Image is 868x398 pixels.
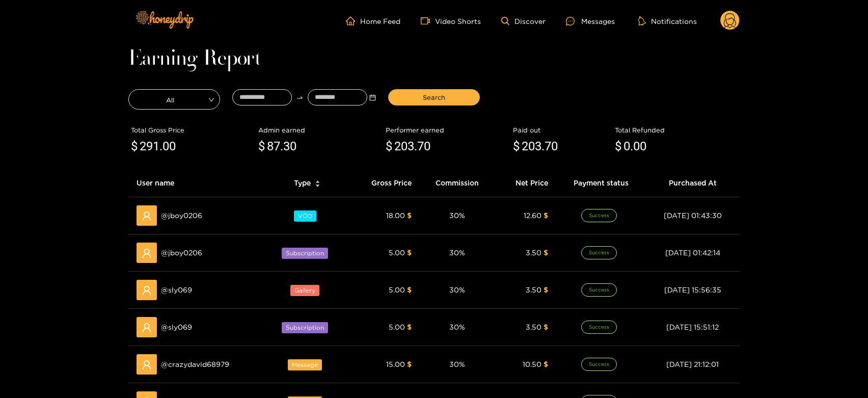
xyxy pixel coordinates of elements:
[664,286,721,294] span: [DATE] 15:56:35
[389,323,405,331] span: 5.00
[388,89,480,105] button: Search
[129,92,220,107] span: All
[666,360,719,368] span: [DATE] 21:12:01
[414,139,430,153] span: .70
[581,246,617,259] span: Success
[161,284,192,296] span: @ sly069
[544,360,548,368] span: $
[630,139,646,153] span: .00
[315,179,320,184] span: caret-up
[645,169,740,197] th: Purchased At
[407,249,412,256] span: $
[449,360,465,368] span: 30 %
[407,211,412,219] span: $
[449,211,465,219] span: 30 %
[290,285,319,296] span: Gallery
[526,323,541,331] span: 3.50
[128,169,265,197] th: User name
[159,139,176,153] span: .00
[282,322,328,333] span: Subscription
[131,137,138,156] span: $
[161,359,229,370] span: @ crazydavid68979
[386,211,405,219] span: 18.00
[522,139,541,153] span: 203
[315,183,320,189] span: caret-down
[665,249,720,256] span: [DATE] 01:42:14
[526,286,541,294] span: 3.50
[128,52,740,66] h1: Earning Report
[420,169,495,197] th: Commission
[513,137,520,156] span: $
[544,249,548,256] span: $
[581,358,617,371] span: Success
[449,323,465,331] span: 30 %
[421,16,435,25] span: video-camera
[142,323,152,333] span: user
[513,125,610,135] div: Paid out
[407,286,412,294] span: $
[566,15,615,27] div: Messages
[142,248,152,258] span: user
[296,94,304,101] span: to
[615,137,621,156] span: $
[282,248,328,259] span: Subscription
[544,211,548,219] span: $
[544,286,548,294] span: $
[664,211,722,219] span: [DATE] 01:43:30
[544,323,548,331] span: $
[524,211,541,219] span: 12.60
[294,177,311,189] span: Type
[666,323,719,331] span: [DATE] 15:51:12
[541,139,558,153] span: .70
[346,16,400,25] a: Home Feed
[142,360,152,370] span: user
[523,360,541,368] span: 10.50
[267,139,280,153] span: 87
[407,360,412,368] span: $
[131,125,253,135] div: Total Gross Price
[495,169,556,197] th: Net Price
[346,16,360,25] span: home
[623,139,630,153] span: 0
[449,286,465,294] span: 30 %
[296,94,304,101] span: swap-right
[421,16,481,25] a: Video Shorts
[161,322,192,333] span: @ sly069
[258,125,381,135] div: Admin earned
[161,210,202,221] span: @ jboy0206
[294,210,316,222] span: VOD
[140,139,159,153] span: 291
[161,247,202,258] span: @ jboy0206
[615,125,737,135] div: Total Refunded
[423,92,445,102] span: Search
[280,139,296,153] span: .30
[635,16,700,26] button: Notifications
[386,360,405,368] span: 15.00
[556,169,646,197] th: Payment status
[258,137,265,156] span: $
[526,249,541,256] span: 3.50
[142,285,152,296] span: user
[288,359,322,370] span: Message
[407,323,412,331] span: $
[389,286,405,294] span: 5.00
[394,139,414,153] span: 203
[581,283,617,297] span: Success
[386,137,392,156] span: $
[349,169,420,197] th: Gross Price
[389,249,405,256] span: 5.00
[449,249,465,256] span: 30 %
[386,125,508,135] div: Performer earned
[142,211,152,221] span: user
[581,321,617,334] span: Success
[501,17,546,25] a: Discover
[581,209,617,222] span: Success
